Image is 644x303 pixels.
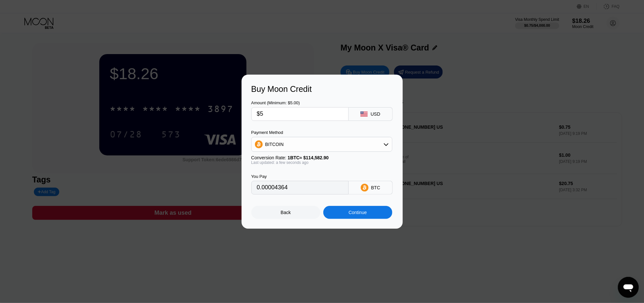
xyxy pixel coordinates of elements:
[251,160,392,165] div: Last updated: a few seconds ago
[618,277,639,298] iframe: Schaltfläche zum Öffnen des Messaging-Fensters
[251,155,392,160] div: Conversion Rate:
[251,100,349,105] div: Amount (Minimum: $5.00)
[265,142,284,147] div: BITCOIN
[251,84,393,94] div: Buy Moon Credit
[251,206,320,219] div: Back
[257,108,343,121] input: $0.00
[349,210,367,215] div: Continue
[251,130,392,135] div: Payment Method
[371,111,380,117] div: USD
[252,138,392,151] div: BITCOIN
[323,206,392,219] div: Continue
[288,155,329,160] span: 1 BTC ≈ $114,582.90
[371,185,380,190] div: BTC
[251,174,349,179] div: You Pay
[281,210,291,215] div: Back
